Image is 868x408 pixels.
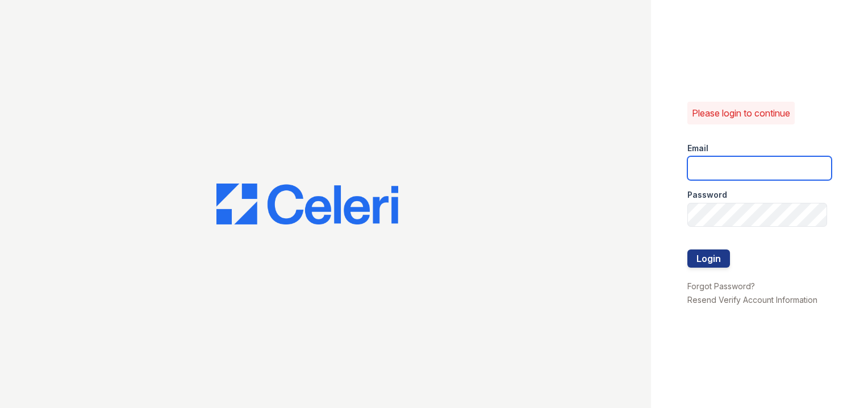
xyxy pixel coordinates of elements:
[687,295,817,305] a: Resend Verify Account Information
[687,189,727,201] label: Password
[692,106,790,120] p: Please login to continue
[687,281,755,291] a: Forgot Password?
[687,143,708,154] label: Email
[216,184,398,224] img: CE_Logo_Blue-a8612792a0a2168367f1c8372b55b34899dd931a85d93a1a3d3e32e68fde9ad4.png
[687,249,730,268] button: Login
